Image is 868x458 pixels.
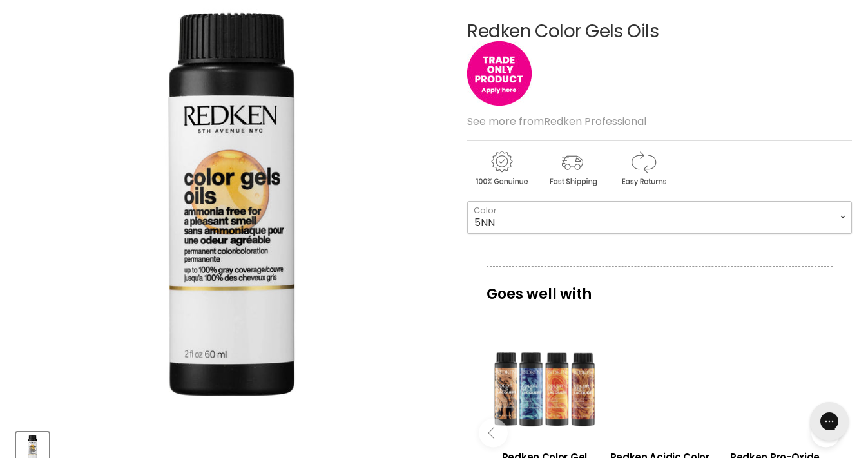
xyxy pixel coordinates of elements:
[467,22,852,42] h1: Redken Color Gels Oils
[467,41,532,106] img: tradeonly_small.jpg
[544,114,646,129] a: Redken Professional
[804,397,855,445] iframe: Gorgias live chat messenger
[609,149,677,188] img: returns.gif
[487,266,833,309] p: Goes well with
[467,149,535,188] img: genuine.gif
[538,149,606,188] img: shipping.gif
[467,114,646,129] span: See more from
